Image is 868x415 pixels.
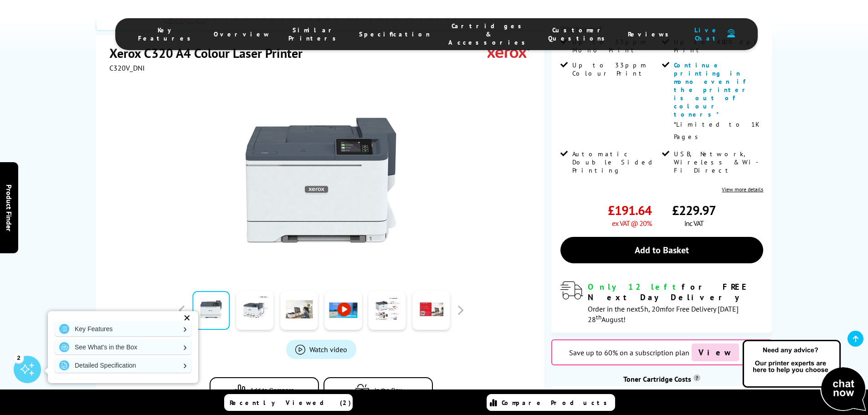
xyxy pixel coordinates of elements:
img: Xerox C320 [232,91,411,269]
a: Product_All_Videos [286,340,356,359]
span: Only 12 left [588,282,682,292]
span: Up to 33ppm Colour Print [572,61,660,77]
div: for FREE Next Day Delivery [588,282,763,302]
span: £191.64 [608,202,652,219]
span: Add to Compare [250,387,294,394]
span: £229.97 [672,202,716,219]
span: View [692,343,739,361]
a: Add to Basket [560,237,763,263]
p: *Limited to 1K Pages [674,118,761,143]
div: 2 [14,353,24,363]
span: Reviews [628,30,673,38]
button: In the Box [324,377,433,403]
span: In the Box [375,387,402,394]
div: ✕ [180,312,193,324]
button: Add to Compare [210,377,319,403]
span: 5h, 20m [640,304,666,313]
span: Automatic Double Sided Printing [572,150,660,174]
span: USB, Network, Wireless & Wi-Fi Direct [674,150,761,174]
span: C320V_DNI [109,63,145,72]
span: Specification [359,30,430,38]
img: Open Live Chat window [740,338,868,413]
span: Watch video [309,345,347,354]
a: Compare Products [487,394,615,411]
span: inc VAT [684,219,704,228]
sup: th [596,313,601,321]
a: Detailed Specification [55,358,191,373]
span: Continue printing in mono even if the printer is out of colour toners* [674,61,750,118]
span: Cartridges & Accessories [448,22,530,46]
span: Live Chat [692,26,723,42]
span: Recently Viewed (2) [230,399,351,407]
span: Overview [214,30,270,38]
a: Key Features [55,322,191,336]
a: View more details [722,186,763,193]
img: user-headset-duotone.svg [727,29,735,38]
span: Compare Products [502,399,612,407]
span: Customer Questions [548,26,610,42]
span: Key Features [138,26,195,42]
span: Similar Printers [288,26,341,42]
div: Toner Cartridge Costs [551,374,772,384]
span: ex VAT @ 20% [612,219,652,228]
div: modal_delivery [560,282,763,323]
span: Order in the next for Free Delivery [DATE] 28 August! [588,304,739,324]
a: See What's in the Box [55,340,191,354]
span: Save up to 60% on a subscription plan [569,348,689,357]
sup: Cost per page [693,374,700,381]
span: Product Finder [5,184,14,231]
a: Recently Viewed (2) [224,394,353,411]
